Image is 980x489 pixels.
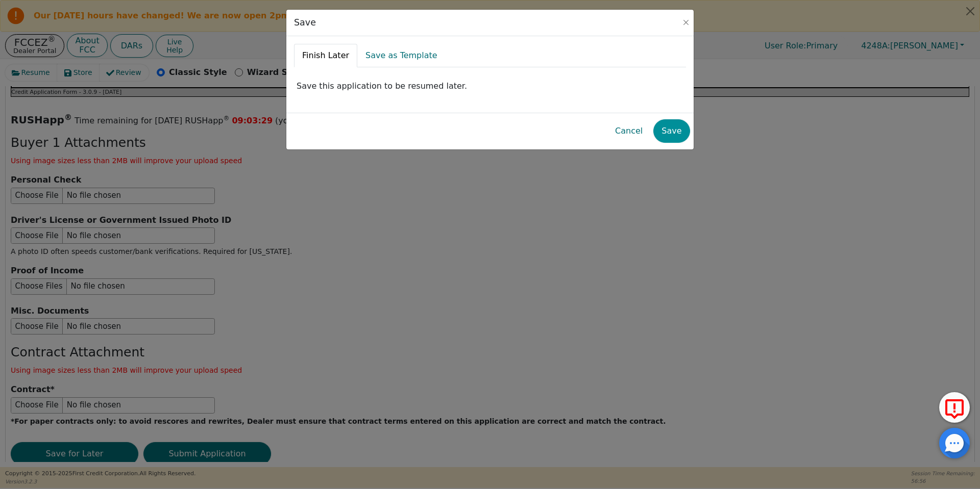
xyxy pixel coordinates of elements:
[939,392,970,423] button: Report Error to FCC
[357,44,446,67] a: Save as Template
[681,17,691,28] button: Close
[607,119,651,143] button: Cancel
[294,17,316,28] h3: Save
[294,44,357,67] a: Finish Later
[653,119,690,143] button: Save
[297,80,683,92] p: Save this application to be resumed later.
